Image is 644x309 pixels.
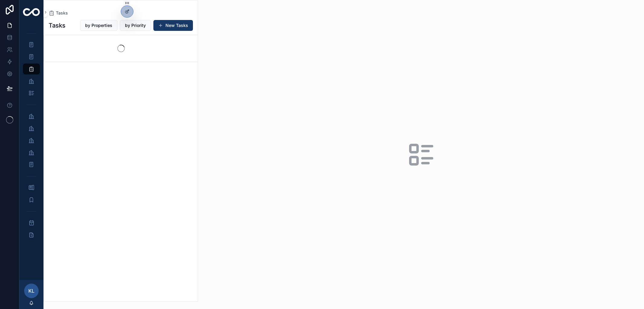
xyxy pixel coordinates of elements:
button: New Tasks [153,20,193,31]
span: by Properties [85,22,112,28]
span: KL [28,287,34,294]
img: App logo [23,8,40,16]
div: scrollable content [19,24,43,248]
span: Tasks [56,10,68,16]
h1: Tasks [49,21,66,30]
a: Tasks [49,10,68,16]
button: by Priority [120,20,151,31]
span: by Priority [125,22,146,28]
button: by Properties [80,20,117,31]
